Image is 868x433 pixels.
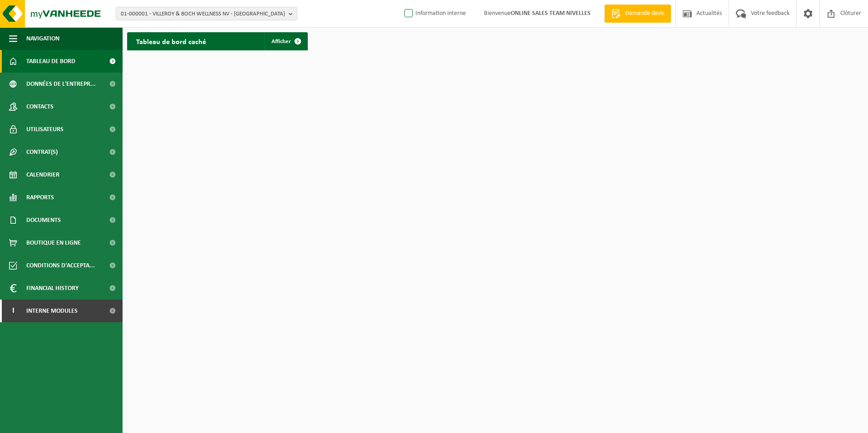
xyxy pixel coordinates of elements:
[127,32,215,50] h2: Tableau de bord caché
[26,186,54,209] span: Rapports
[26,277,79,300] span: Financial History
[26,163,59,186] span: Calendrier
[26,95,54,118] span: Contacts
[26,231,81,254] span: Boutique en ligne
[26,254,95,277] span: Conditions d'accepta...
[26,27,59,50] span: Navigation
[623,9,666,18] span: Demande devis
[604,5,671,23] a: Demande devis
[26,300,78,322] span: Interne modules
[26,141,58,163] span: Contrat(s)
[9,300,17,322] span: I
[116,7,297,20] button: 01-000001 - VILLEROY & BOCH WELLNESS NV - [GEOGRAPHIC_DATA]
[264,32,307,50] a: Afficher
[121,7,285,21] span: 01-000001 - VILLEROY & BOCH WELLNESS NV - [GEOGRAPHIC_DATA]
[26,73,96,95] span: Données de l'entrepr...
[271,39,291,44] span: Afficher
[511,10,591,17] strong: ONLINE SALES TEAM NIVELLES
[26,118,64,141] span: Utilisateurs
[403,7,466,20] label: Information interne
[26,209,61,231] span: Documents
[26,50,75,73] span: Tableau de bord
